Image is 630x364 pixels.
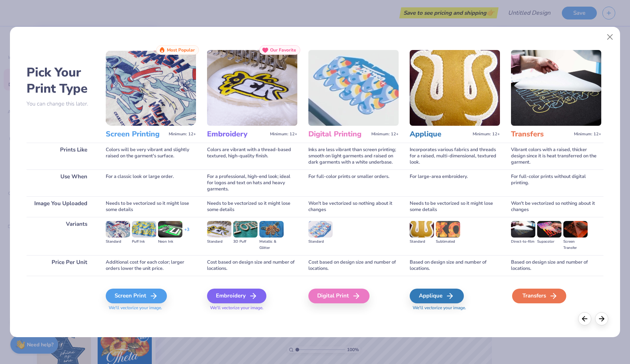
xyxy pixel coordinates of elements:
[106,305,196,311] span: We'll vectorize your image.
[511,143,601,169] div: Vibrant colors with a raised, thicker design since it is heat transferred on the garment.
[308,255,399,276] div: Cost based on design size and number of locations.
[233,221,258,237] img: 3D Puff
[207,255,297,276] div: Cost based on design size and number of locations.
[563,221,588,237] img: Screen Transfer
[207,143,297,169] div: Colors are vibrant with a thread-based textured, high-quality finish.
[27,101,95,107] p: You can change this later.
[207,239,231,245] div: Standard
[512,289,566,303] div: Transfers
[106,289,167,303] div: Screen Print
[410,305,500,311] span: We'll vectorize your image.
[537,221,561,237] img: Supacolor
[537,239,561,245] div: Supacolor
[410,50,500,126] img: Applique
[106,169,196,196] div: For a classic look or large order.
[270,47,296,53] span: Our Favorite
[308,196,399,217] div: Won't be vectorized so nothing about it changes
[436,221,460,237] img: Sublimated
[308,143,399,169] div: Inks are less vibrant than screen printing; smooth on light garments and raised on dark garments ...
[511,255,601,276] div: Based on design size and number of locations.
[27,143,95,169] div: Prints Like
[574,132,601,137] span: Minimum: 12+
[511,196,601,217] div: Won't be vectorized so nothing about it changes
[563,239,588,251] div: Screen Transfer
[132,221,156,237] img: Puff Ink
[106,129,166,139] h3: Screen Printing
[259,221,284,237] img: Metallic & Glitter
[270,132,297,137] span: Minimum: 12+
[233,239,258,245] div: 3D Puff
[511,169,601,196] div: For full-color prints without digital printing.
[132,239,156,245] div: Puff Ink
[410,255,500,276] div: Based on design size and number of locations.
[27,196,95,217] div: Image You Uploaded
[511,129,571,139] h3: Transfers
[207,305,297,311] span: We'll vectorize your image.
[436,239,460,245] div: Sublimated
[410,239,434,245] div: Standard
[259,239,284,251] div: Metallic & Glitter
[207,196,297,217] div: Needs to be vectorized so it might lose some details
[207,129,267,139] h3: Embroidery
[27,255,95,276] div: Price Per Unit
[308,50,399,126] img: Digital Printing
[106,255,196,276] div: Additional cost for each color; larger orders lower the unit price.
[308,289,370,303] div: Digital Print
[106,221,130,237] img: Standard
[410,196,500,217] div: Needs to be vectorized so it might lose some details
[207,221,231,237] img: Standard
[308,169,399,196] div: For full-color prints or smaller orders.
[511,239,535,245] div: Direct-to-film
[158,221,182,237] img: Neon Ink
[511,221,535,237] img: Direct-to-film
[410,143,500,169] div: Incorporates various fabrics and threads for a raised, multi-dimensional, textured look.
[27,64,95,97] h2: Pick Your Print Type
[511,50,601,126] img: Transfers
[207,169,297,196] div: For a professional, high-end look; ideal for logos and text on hats and heavy garments.
[410,289,464,303] div: Applique
[27,169,95,196] div: Use When
[207,289,266,303] div: Embroidery
[158,239,182,245] div: Neon Ink
[410,129,470,139] h3: Applique
[473,132,500,137] span: Minimum: 12+
[106,239,130,245] div: Standard
[308,129,368,139] h3: Digital Printing
[106,143,196,169] div: Colors will be very vibrant and slightly raised on the garment's surface.
[169,132,196,137] span: Minimum: 12+
[410,169,500,196] div: For large-area embroidery.
[207,50,297,126] img: Embroidery
[167,47,195,53] span: Most Popular
[308,239,333,245] div: Standard
[371,132,399,137] span: Minimum: 12+
[308,221,333,237] img: Standard
[27,217,95,255] div: Variants
[106,50,196,126] img: Screen Printing
[410,221,434,237] img: Standard
[106,196,196,217] div: Needs to be vectorized so it might lose some details
[184,226,189,239] div: + 3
